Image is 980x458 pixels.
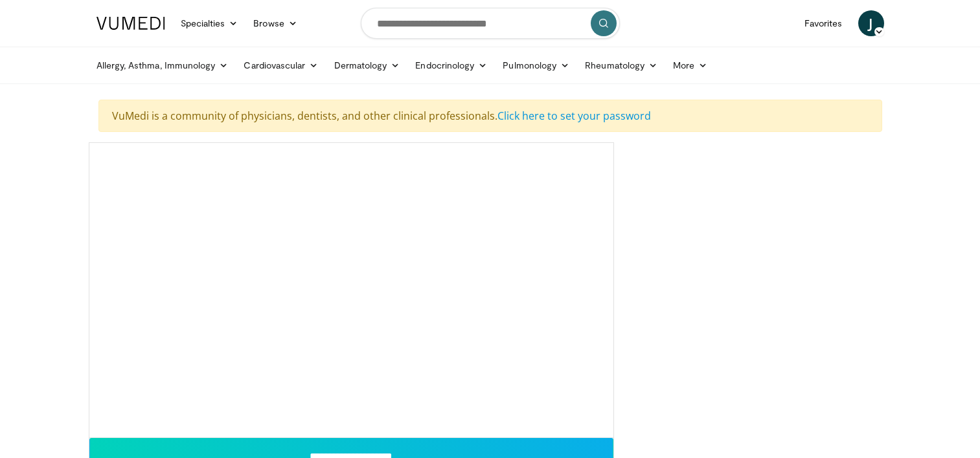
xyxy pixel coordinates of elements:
a: Rheumatology [577,52,665,78]
a: Favorites [797,10,850,36]
a: Endocrinology [407,52,495,78]
iframe: Advertisement [661,142,855,304]
video-js: Video Player [89,143,614,438]
a: Specialties [173,10,246,36]
a: Pulmonology [495,52,577,78]
a: More [665,52,715,78]
a: Browse [245,10,305,36]
input: Search topics, interventions [361,8,620,39]
a: J [858,10,884,36]
img: VuMedi Logo [97,17,165,30]
a: Click here to set your password [497,109,651,123]
a: Allergy, Asthma, Immunology [89,52,236,78]
a: Dermatology [326,52,408,78]
a: Cardiovascular [236,52,326,78]
div: VuMedi is a community of physicians, dentists, and other clinical professionals. [98,100,882,132]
